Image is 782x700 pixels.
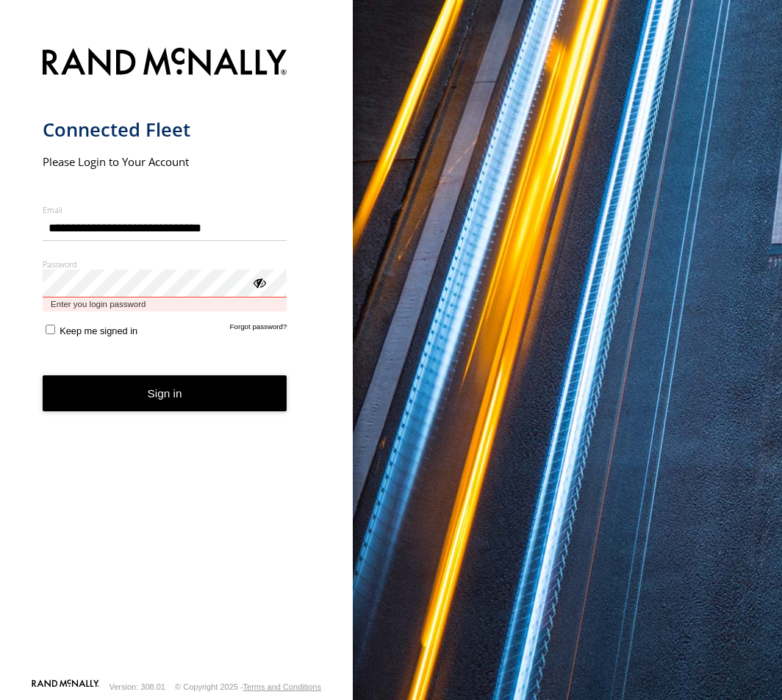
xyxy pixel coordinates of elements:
[46,325,55,334] input: Keep me signed in
[32,679,99,694] a: Visit our Website
[43,39,311,678] form: main
[60,325,137,336] span: Keep me signed in
[43,204,287,215] label: Email
[230,322,287,336] a: Forgot password?
[175,682,321,691] div: © Copyright 2025 -
[243,682,321,691] a: Terms and Conditions
[43,375,287,411] button: Sign in
[251,275,266,289] div: ViewPassword
[43,118,287,142] h1: Connected Fleet
[110,682,165,691] div: Version: 308.01
[43,259,287,270] label: Password
[43,154,287,169] h2: Please Login to Your Account
[43,297,287,311] span: Enter you login password
[43,45,287,82] img: Rand McNally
